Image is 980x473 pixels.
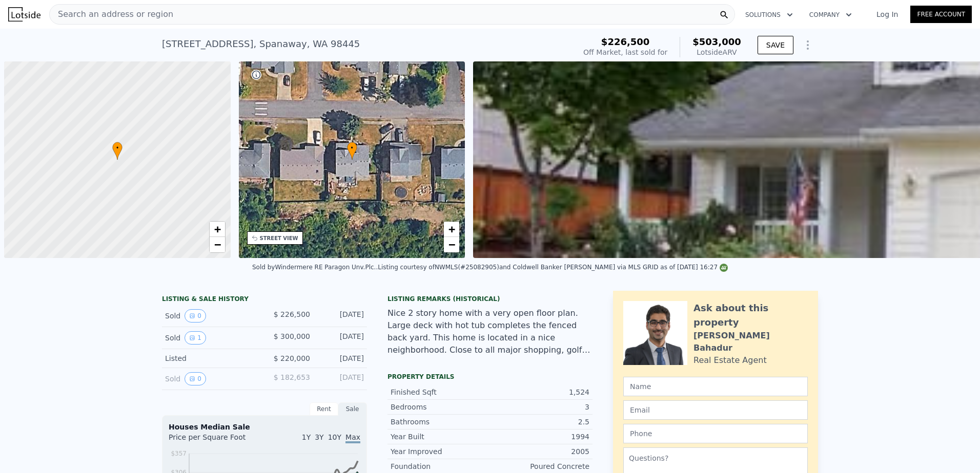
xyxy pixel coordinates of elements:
span: + [214,223,220,235]
button: Solutions [737,6,801,24]
button: Company [801,6,860,24]
div: Foundation [391,461,490,471]
span: Search an address or region [50,8,173,20]
tspan: $357 [171,450,187,457]
div: Listing courtesy of NWMLS (#25082905) and Coldwell Banker [PERSON_NAME] via MLS GRID as of [DATE]... [378,264,728,271]
input: Name [623,377,808,396]
div: 2.5 [490,417,589,427]
span: $226,500 [601,36,650,47]
div: Year Improved [391,446,490,457]
a: Zoom out [444,237,459,252]
span: − [214,238,220,251]
div: Finished Sqft [391,387,490,397]
div: [DATE] [318,309,364,322]
button: View historical data [185,309,206,322]
div: Sold [165,331,256,345]
span: $ 182,653 [274,373,310,381]
div: Sold by Windermere RE Paragon Unv.Plc. . [252,264,378,271]
span: $503,000 [692,36,741,47]
div: Price per Square Foot [169,432,264,448]
span: $ 220,000 [274,354,310,362]
span: • [112,143,122,153]
a: Log In [864,9,910,19]
div: [STREET_ADDRESS] , Spanaway , WA 98445 [162,37,360,51]
div: [PERSON_NAME] Bahadur [693,330,808,354]
button: View historical data [185,372,206,385]
div: 1,524 [490,387,589,397]
div: LISTING & SALE HISTORY [162,295,367,305]
span: $ 300,000 [274,332,310,340]
div: Listed [165,353,256,363]
span: $ 226,500 [274,310,310,318]
span: 3Y [315,433,323,441]
input: Phone [623,424,808,443]
div: 1994 [490,432,589,442]
button: SAVE [758,36,793,54]
div: [DATE] [318,331,364,345]
div: Nice 2 story home with a very open floor plan. Large deck with hot tub completes the fenced back ... [387,307,593,356]
a: Free Account [910,6,972,23]
input: Email [623,400,808,420]
span: + [448,223,455,235]
div: Sold [165,372,256,385]
span: Max [345,433,360,443]
div: STREET VIEW [260,234,298,242]
img: Lotside [8,7,40,21]
div: Houses Median Sale [169,422,360,432]
a: Zoom in [210,222,225,237]
button: Show Options [798,35,818,55]
div: Property details [387,373,593,381]
div: Lotside ARV [692,47,741,57]
span: • [347,143,357,153]
div: [DATE] [318,353,364,363]
div: Poured Concrete [490,461,589,471]
div: 2005 [490,446,589,457]
button: View historical data [185,331,206,345]
span: − [448,238,455,251]
div: Year Built [391,432,490,442]
div: • [347,142,357,160]
div: • [112,142,122,160]
div: 3 [490,402,589,412]
div: [DATE] [318,372,364,385]
span: 10Y [328,433,341,441]
div: Sale [338,402,367,416]
div: Listing Remarks (Historical) [387,295,593,303]
div: Off Market, last sold for [583,47,667,57]
div: Real Estate Agent [693,354,767,367]
span: 1Y [302,433,311,441]
div: Sold [165,309,256,322]
div: Bathrooms [391,417,490,427]
a: Zoom out [210,237,225,252]
img: NWMLS Logo [720,264,728,272]
a: Zoom in [444,222,459,237]
div: Bedrooms [391,402,490,412]
div: Rent [310,402,338,416]
div: Ask about this property [693,301,808,330]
